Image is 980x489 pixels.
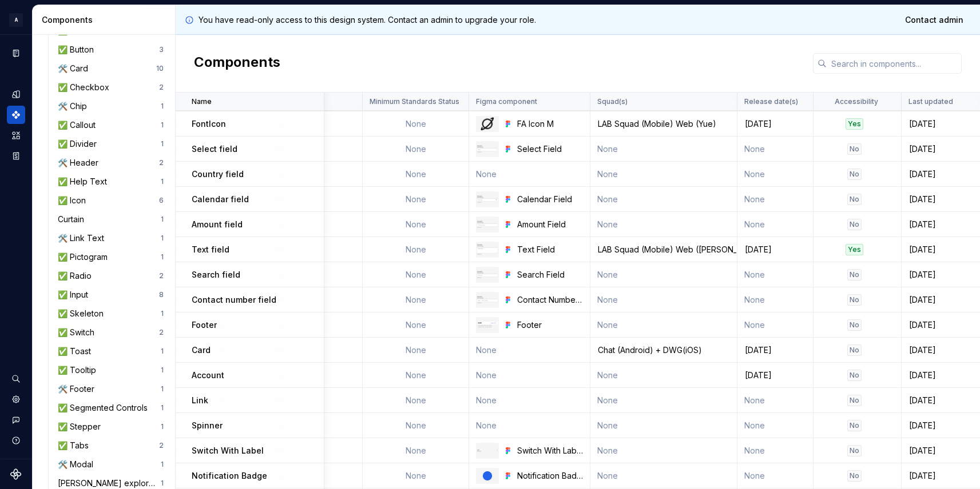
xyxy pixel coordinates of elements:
a: Storybook stories [7,147,25,165]
div: No [847,370,862,381]
p: Amount field [192,219,243,230]
td: None [737,262,814,287]
div: LAB Squad (Mobile) Web (Yue) [591,118,736,130]
p: Spinner [192,420,223,431]
div: ✅ Checkbox [58,82,114,93]
td: None [590,187,737,212]
a: 🛠️ Chip1 [53,97,168,115]
p: Select field [192,143,237,155]
p: Calendar field [192,194,249,205]
div: 🛠️ Link Text [58,233,109,244]
a: ✅ Checkbox2 [53,78,168,97]
div: 1 [161,215,164,224]
td: None [363,262,469,287]
div: [DATE] [738,244,812,255]
div: Calendar Field [517,194,583,205]
div: 1 [161,139,164,149]
td: None [469,338,590,363]
div: Contact Number Field [517,294,583,306]
a: Documentation [7,44,25,62]
p: Account [192,370,224,381]
div: 🛠️ Modal [58,459,98,470]
div: Assets [7,126,25,145]
a: ✅ Icon6 [53,191,168,210]
div: No [847,420,862,431]
a: Design tokens [7,85,25,103]
a: Settings [7,390,25,408]
div: Search Field [517,269,583,280]
td: None [737,137,814,162]
div: FA Icon M [517,118,583,130]
td: None [737,162,814,187]
a: ✅ Button3 [53,41,168,59]
div: 🛠️ Card [58,63,93,74]
a: Components [7,106,25,124]
img: Search Field [477,271,498,279]
div: 🛠️ Header [58,157,103,169]
td: None [590,388,737,413]
p: FontIcon [192,118,226,130]
div: ✅ Input [58,289,93,300]
img: Text Field [477,244,498,255]
a: ✅ Input8 [53,286,168,304]
a: ✅ Pictogram1 [53,248,168,266]
td: None [737,388,814,413]
div: 2 [159,158,164,167]
div: 🛠️ Chip [58,101,92,112]
div: No [847,395,862,406]
td: None [363,187,469,212]
div: ✅ Toast [58,346,96,357]
p: Contact number field [192,294,276,306]
td: None [737,312,814,338]
td: None [590,413,737,438]
div: ✅ Icon [58,195,90,206]
p: Notification Badge [192,470,267,482]
a: ✅ Tooltip1 [53,361,168,379]
div: No [847,294,862,306]
p: Link [192,395,208,406]
div: Contact support [7,411,25,429]
div: Components [42,14,170,26]
svg: Supernova Logo [10,468,22,480]
div: 1 [161,177,164,186]
td: None [363,338,469,363]
a: ✅ Skeleton1 [53,304,168,323]
p: Squad(s) [597,97,628,106]
div: 10 [156,64,164,73]
p: Card [192,344,211,356]
div: ✅ Segmented Controls [58,402,152,414]
p: Minimum Standards Status [370,97,459,106]
div: ✅ Stepper [58,421,105,432]
a: 🛠️ Modal1 [53,455,168,474]
div: 8 [159,290,164,299]
div: No [847,269,862,280]
div: 1 [161,460,164,469]
td: None [363,287,469,312]
a: 🛠️ Footer1 [53,380,168,398]
p: Country field [192,169,244,180]
td: None [590,438,737,463]
a: ✅ Help Text1 [53,173,168,191]
td: None [363,237,469,262]
div: 1 [161,366,164,375]
div: [DATE] [738,344,812,356]
td: None [737,438,814,463]
div: ✅ Callout [58,119,100,131]
td: None [469,162,590,187]
div: 1 [161,479,164,488]
div: ✅ Help Text [58,176,112,187]
p: Accessibility [835,97,878,106]
div: [DATE] [738,118,812,130]
td: None [363,137,469,162]
div: No [847,319,862,331]
div: LAB Squad (Mobile) Web ([PERSON_NAME]) [591,244,736,255]
div: ✅ Pictogram [58,251,112,263]
td: None [590,212,737,237]
td: None [363,413,469,438]
td: None [590,287,737,312]
td: None [737,212,814,237]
